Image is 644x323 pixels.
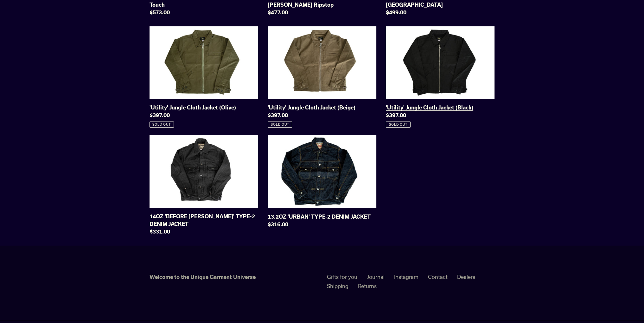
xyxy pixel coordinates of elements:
[150,274,256,280] strong: Welcome to the Unique Garment Universe
[428,274,448,280] a: Contact
[327,283,348,289] a: Shipping
[394,274,418,280] a: Instagram
[327,274,357,280] a: Gifts for you
[367,274,385,280] a: Journal
[457,274,475,280] a: Dealers
[358,283,377,289] a: Returns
